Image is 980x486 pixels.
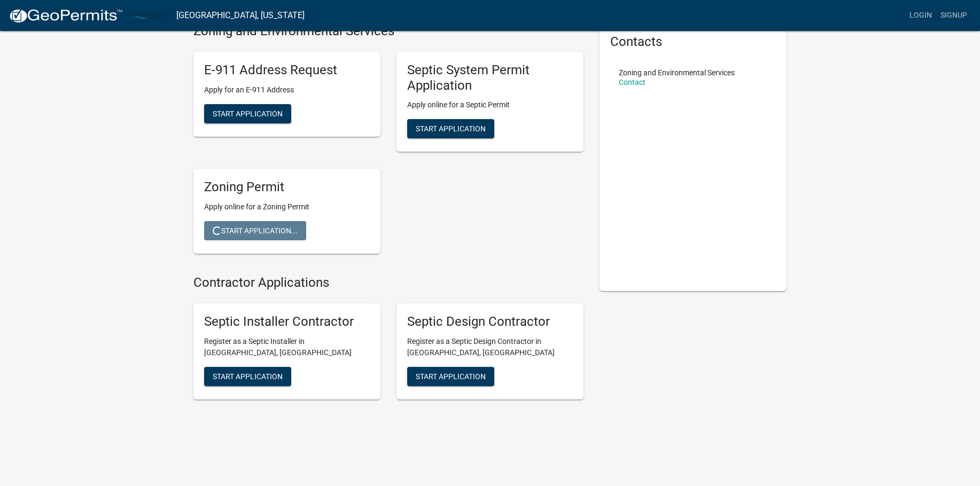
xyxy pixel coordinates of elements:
a: Contact [619,78,645,87]
h5: Contacts [610,34,776,50]
h5: Septic System Permit Application [407,62,573,93]
button: Start Application [407,119,494,138]
p: Apply online for a Zoning Permit [204,201,370,213]
h5: Zoning Permit [204,179,370,195]
p: Register as a Septic Installer in [GEOGRAPHIC_DATA], [GEOGRAPHIC_DATA] [204,336,370,358]
wm-workflow-list-section: Contractor Applications [193,275,584,408]
h5: Septic Design Contractor [407,314,573,330]
p: Apply online for a Septic Permit [407,99,573,111]
span: Start Application [213,109,283,117]
button: Start Application... [204,221,306,240]
img: Carlton County, Minnesota [131,8,168,22]
a: [GEOGRAPHIC_DATA], [US_STATE] [176,6,305,25]
span: Start Application... [213,226,298,235]
h5: Septic Installer Contractor [204,314,370,330]
button: Start Application [407,367,494,386]
a: Signup [936,5,971,26]
h5: E-911 Address Request [204,62,370,78]
a: Login [905,5,936,26]
span: Start Application [213,372,283,380]
span: Start Application [416,124,486,133]
button: Start Application [204,104,291,123]
h4: Contractor Applications [193,275,584,291]
p: Zoning and Environmental Services [619,69,735,76]
button: Start Application [204,367,291,386]
p: Register as a Septic Design Contractor in [GEOGRAPHIC_DATA], [GEOGRAPHIC_DATA] [407,336,573,358]
span: Start Application [416,372,486,380]
h4: Zoning and Environmental Services [193,23,584,39]
p: Apply for an E-911 Address [204,84,370,96]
